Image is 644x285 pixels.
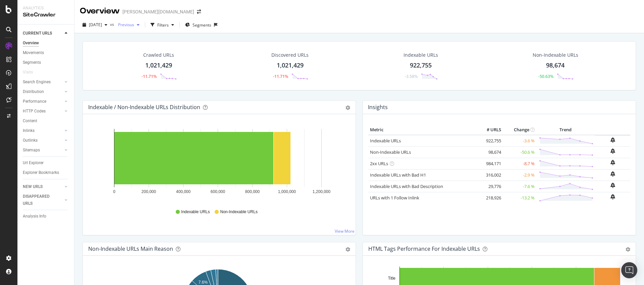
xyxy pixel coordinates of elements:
a: Non-Indexable URLs [370,149,411,155]
div: Performance [23,98,46,105]
div: gear [345,247,350,252]
a: Movements [23,49,69,56]
div: A chart. [88,125,348,203]
div: Analysis Info [23,213,46,220]
text: Title [388,276,396,281]
text: 200,000 [142,189,156,194]
div: Indexable / Non-Indexable URLs Distribution [88,104,200,110]
span: Non-Indexable URLs [220,209,257,215]
div: Movements [23,49,44,56]
div: NEW URLS [23,183,43,190]
div: Visits [23,69,33,76]
td: 922,755 [476,135,503,147]
a: Segments [23,59,69,66]
button: Previous [115,19,142,30]
td: -7.6 % [503,181,536,192]
div: Outlinks [23,137,38,144]
div: Discovered URLs [271,52,309,58]
a: Visits [23,69,40,76]
div: gear [626,247,630,252]
div: Inlinks [23,127,35,134]
button: [DATE] [80,19,110,30]
div: bell-plus [610,171,615,177]
a: Outlinks [23,137,63,144]
div: Non-Indexable URLs [533,52,578,58]
a: Inlinks [23,127,63,134]
div: Content [23,117,37,125]
span: Previous [115,22,134,28]
td: 29,776 [476,181,503,192]
a: View More [335,228,355,234]
div: Explorer Bookmarks [23,169,59,176]
th: Trend [536,125,595,135]
a: CURRENT URLS [23,30,63,37]
span: vs [110,21,115,27]
a: Indexable URLs [370,138,401,144]
a: Performance [23,98,63,105]
div: Segments [23,59,41,66]
div: 1,021,429 [145,61,172,70]
a: Overview [23,40,69,47]
div: -3.58% [405,74,418,79]
div: HTTP Codes [23,108,46,115]
td: -8.7 % [503,158,536,169]
a: Indexable URLs with Bad H1 [370,172,426,178]
text: 1,200,000 [313,189,331,194]
a: URLs with 1 Follow Inlink [370,195,419,201]
div: arrow-right-arrow-left [197,9,201,14]
td: -3.6 % [503,135,536,147]
div: SiteCrawler [23,11,69,19]
th: Metric [368,125,476,135]
div: Overview [80,5,120,17]
div: 98,674 [546,61,565,70]
span: Segments [193,22,211,28]
a: NEW URLS [23,183,63,190]
td: -50.6 % [503,146,536,158]
td: -2.9 % [503,169,536,181]
div: -11.71% [142,74,157,79]
div: Analytics [23,5,69,11]
div: DISAPPEARED URLS [23,193,57,207]
td: 316,002 [476,169,503,181]
a: 2xx URLs [370,160,388,167]
div: 922,755 [410,61,432,70]
text: 600,000 [211,189,225,194]
th: Change [503,125,536,135]
div: Open Intercom Messenger [621,262,637,278]
td: 218,926 [476,192,503,203]
a: Explorer Bookmarks [23,169,69,176]
div: bell-plus [610,183,615,188]
div: Url Explorer [23,159,44,167]
a: Search Engines [23,79,63,86]
div: Overview [23,40,39,47]
a: Analysis Info [23,213,69,220]
div: HTML Tags Performance for Indexable URLs [368,245,480,252]
button: Filters [148,19,177,30]
div: -50.63% [538,74,553,79]
div: Filters [157,22,169,28]
div: Indexable URLs [404,52,438,58]
div: gear [345,105,350,110]
div: Search Engines [23,79,51,86]
div: Crawled URLs [143,52,174,58]
div: Sitemaps [23,147,40,154]
div: CURRENT URLS [23,30,52,37]
div: Non-Indexable URLs Main Reason [88,245,173,252]
button: Segments [182,19,214,30]
div: bell-plus [610,160,615,165]
div: bell-plus [610,148,615,154]
span: 2025 Jan. 27th [89,22,102,28]
div: [PERSON_NAME][DOMAIN_NAME] [122,8,194,15]
th: # URLS [476,125,503,135]
div: Distribution [23,88,44,95]
td: 98,674 [476,146,503,158]
h4: Insights [368,103,388,112]
td: 984,171 [476,158,503,169]
a: Url Explorer [23,159,69,167]
a: Distribution [23,88,63,95]
a: DISAPPEARED URLS [23,193,63,207]
text: 800,000 [245,189,260,194]
text: 7.6% [199,280,208,285]
div: bell-plus [610,194,615,199]
a: HTTP Codes [23,108,63,115]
